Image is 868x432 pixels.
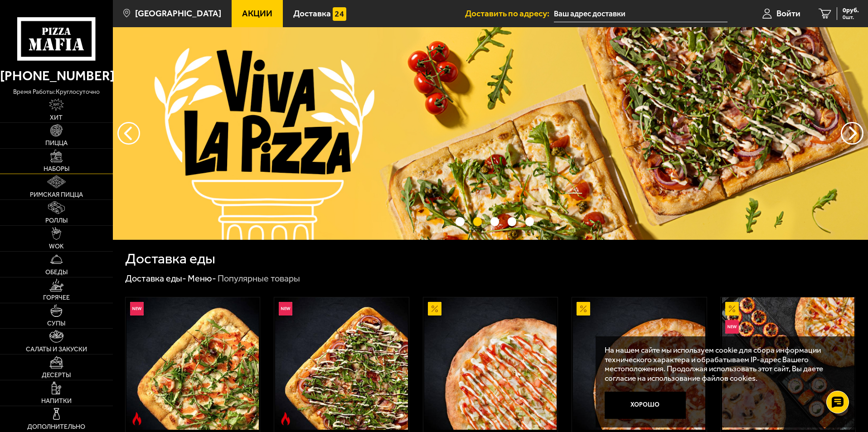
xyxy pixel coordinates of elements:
[188,273,216,284] a: Меню-
[525,217,534,226] button: точки переключения
[30,192,83,198] span: Римская пицца
[721,297,855,430] a: АкционныйНовинкаВсё включено
[725,302,739,316] img: Акционный
[293,9,331,18] span: Доставка
[125,252,215,266] h1: Доставка еды
[279,412,292,426] img: Острое блюдо
[117,122,140,145] button: следующий
[423,297,558,430] a: АкционныйАль-Шам 25 см (тонкое тесто)
[428,302,441,316] img: Акционный
[456,217,464,226] button: точки переключения
[27,424,85,430] span: Дополнительно
[45,140,68,146] span: Пицца
[573,297,705,430] img: Пепперони 25 см (толстое с сыром)
[242,9,272,18] span: Акции
[508,217,516,226] button: точки переключения
[333,7,346,21] img: 15daf4d41897b9f0e9f617042186c801.svg
[275,297,407,430] img: Римская с мясным ассорти
[26,346,87,353] span: Салаты и закуски
[130,302,144,316] img: Новинка
[279,302,292,316] img: Новинка
[725,320,739,334] img: Новинка
[554,5,727,22] input: Ваш адрес доставки
[473,217,482,226] button: точки переключения
[126,297,260,430] a: НовинкаОстрое блюдоРимская с креветками
[126,297,259,430] img: Римская с креветками
[135,9,221,18] span: [GEOGRAPHIC_DATA]
[605,345,842,383] p: На нашем сайте мы используем cookie для сбора информации технического характера и обрабатываем IP...
[274,297,409,430] a: НовинкаОстрое блюдоРимская с мясным ассорти
[843,7,859,14] span: 0 руб.
[130,412,144,426] img: Острое блюдо
[490,217,499,226] button: точки переключения
[50,115,63,121] span: Хит
[843,15,859,20] span: 0 шт.
[45,218,68,224] span: Роллы
[45,269,68,276] span: Обеды
[125,273,186,284] a: Доставка еды-
[218,273,300,285] div: Популярные товары
[572,297,707,430] a: АкционныйПепперони 25 см (толстое с сыром)
[465,9,554,18] span: Доставить по адресу:
[577,302,590,316] img: Акционный
[722,297,854,430] img: Всё включено
[49,243,64,250] span: WOK
[42,372,71,379] span: Десерты
[41,398,72,404] span: Напитки
[776,9,800,18] span: Войти
[47,320,65,327] span: Супы
[44,166,69,172] span: Наборы
[841,122,863,145] button: предыдущий
[424,297,557,430] img: Аль-Шам 25 см (тонкое тесто)
[605,392,686,419] button: Хорошо
[43,295,70,301] span: Горячее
